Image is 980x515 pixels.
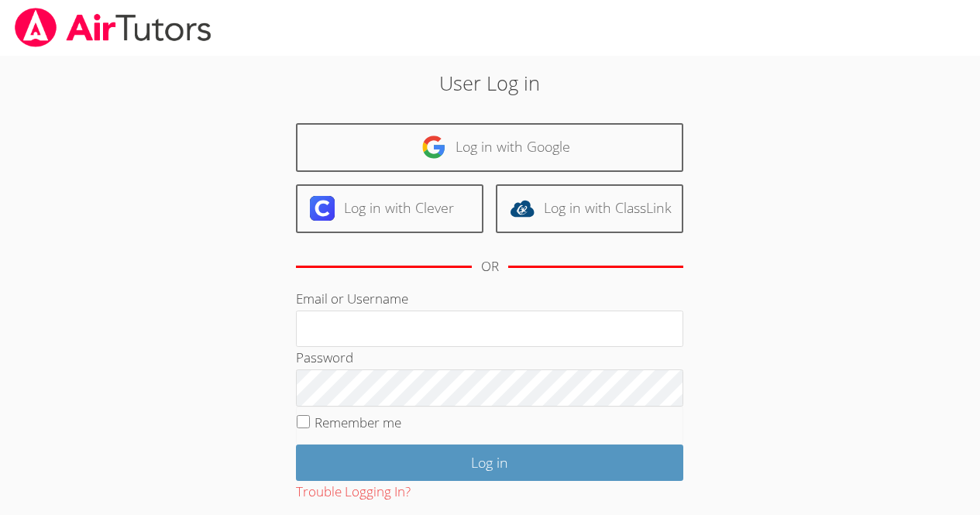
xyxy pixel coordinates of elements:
a: Log in with Clever [296,184,483,233]
label: Password [296,348,353,366]
label: Remember me [315,414,401,431]
img: airtutors_banner-c4298cdbf04f3fff15de1276eac7730deb9818008684d7c2e4769d2f7ddbe033.png [13,8,213,47]
img: google-logo-50288ca7cdecda66e5e0955fdab243c47b7ad437acaf1139b6f446037453330a.svg [421,135,446,160]
h2: User Log in [225,68,755,98]
a: Log in with ClassLink [496,184,683,233]
a: Log in with Google [296,123,683,172]
button: Trouble Logging In? [296,481,411,503]
img: clever-logo-6eab21bc6e7a338710f1a6ff85c0baf02591cd810cc4098c63d3a4b26e2feb20.svg [310,196,335,221]
img: classlink-logo-d6bb404cc1216ec64c9a2012d9dc4662098be43eaf13dc465df04b49fa7ab582.svg [510,196,535,221]
input: Log in [296,445,683,481]
div: OR [481,256,499,278]
label: Email or Username [296,290,408,307]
